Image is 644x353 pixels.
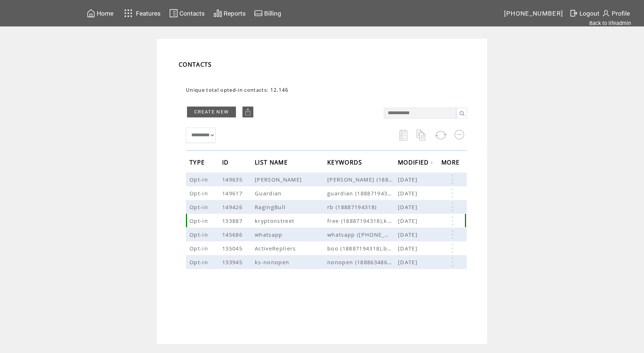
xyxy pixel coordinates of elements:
[255,217,296,224] span: kryptonstreet
[327,160,364,164] a: KEYWORDS
[222,160,231,164] a: ID
[579,10,599,17] span: Logout
[601,8,631,19] a: Profile
[398,245,419,252] span: [DATE]
[121,6,162,20] a: Features
[327,258,398,266] span: nonopen (18886348632)
[97,10,113,17] span: Home
[179,10,205,17] span: Contacts
[86,8,115,19] a: Home
[222,176,244,183] span: 149635
[398,203,419,211] span: [DATE]
[190,245,210,252] span: Opt-in
[253,8,282,19] a: Billing
[398,231,419,238] span: [DATE]
[327,203,398,211] span: rb (18887194318)
[264,10,281,17] span: Billing
[213,9,222,18] img: chart.svg
[222,258,244,266] span: 133945
[602,9,610,18] img: profile.svg
[190,157,207,170] span: TYPE
[327,190,398,197] span: guardian (18887194318)
[168,8,206,19] a: Contacts
[398,258,419,266] span: [DATE]
[190,258,210,266] span: Opt-in
[222,245,244,252] span: 135045
[87,9,95,18] img: home.svg
[255,231,284,238] span: whatsapp
[190,217,210,224] span: Opt-in
[255,176,304,183] span: [PERSON_NAME]
[398,160,433,164] a: MODIFIED↓
[222,231,244,238] span: 145686
[187,107,236,117] a: CREATE NEW
[179,61,212,68] span: CONTACTS
[190,203,210,211] span: Opt-in
[504,10,564,17] span: [PHONE_NUMBER]
[612,10,630,17] span: Profile
[569,9,578,18] img: exit.svg
[136,10,161,17] span: Features
[327,245,398,252] span: boo (18887194318),boom (18887194318)
[190,190,210,197] span: Opt-in
[327,231,398,238] span: whatsapp (18887194318)
[398,217,419,224] span: [DATE]
[186,87,289,93] span: Unique total opted-in contacts: 12,146
[255,203,287,211] span: RagingBull
[222,190,244,197] span: 149617
[169,9,178,18] img: contacts.svg
[244,108,252,116] img: upload.png
[254,9,263,18] img: creidtcard.svg
[255,190,284,197] span: Guardian
[589,20,631,26] a: Back to lifeadmin
[190,231,210,238] span: Opt-in
[212,8,247,19] a: Reports
[568,8,601,19] a: Logout
[327,176,398,183] span: meza (18887194318)
[255,157,290,170] span: LIST NAME
[222,217,244,224] span: 133887
[224,10,246,17] span: Reports
[255,160,290,164] a: LIST NAME
[398,190,419,197] span: [DATE]
[222,203,244,211] span: 149426
[441,157,461,170] span: MORE
[398,157,431,170] span: MODIFIED
[327,217,398,224] span: free (18887194318),krypton (18886348632),krypton (18887194318),krypton (71441-US),now (1888719431...
[122,7,135,19] img: features.svg
[255,258,291,266] span: ks-nonopen
[255,245,298,252] span: ActiveRepliers
[190,176,210,183] span: Opt-in
[327,157,364,170] span: KEYWORDS
[398,176,419,183] span: [DATE]
[222,157,231,170] span: ID
[190,160,207,164] a: TYPE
